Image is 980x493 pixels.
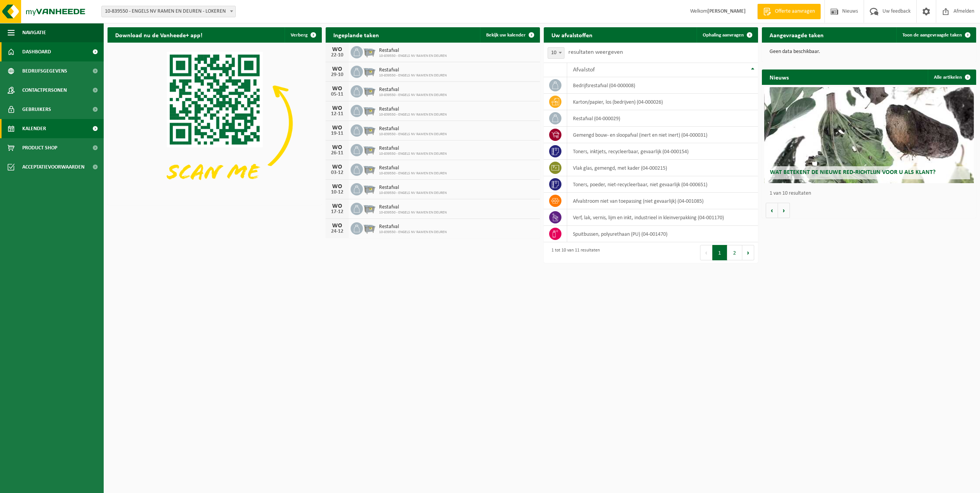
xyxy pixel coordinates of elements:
[326,27,387,42] h2: Ingeplande taken
[742,245,754,260] button: Next
[379,132,447,137] span: 10-839550 - ENGELS NV RAMEN EN DEUREN
[108,43,322,203] img: Download de VHEPlus App
[703,33,744,38] span: Ophaling aanvragen
[22,42,51,61] span: Dashboard
[568,49,623,55] label: resultaten weergeven
[285,27,321,43] button: Verberg
[329,164,345,170] div: WO
[363,45,376,58] img: WB-2500-GAL-GY-01
[329,209,345,215] div: 17-12
[329,125,345,131] div: WO
[379,67,447,73] span: Restafval
[548,47,564,59] span: 10
[363,123,376,136] img: WB-2500-GAL-GY-01
[329,92,345,97] div: 05-11
[727,245,742,260] button: 2
[567,193,758,209] td: afvalstroom niet van toepassing (niet gevaarlijk) (04-001085)
[379,152,447,156] span: 10-839550 - ENGELS NV RAMEN EN DEUREN
[329,131,345,136] div: 19-11
[379,191,447,195] span: 10-839550 - ENGELS NV RAMEN EN DEUREN
[379,93,447,98] span: 10-839550 - ENGELS NV RAMEN EN DEUREN
[379,126,447,132] span: Restafval
[567,127,758,143] td: gemengd bouw- en sloopafval (inert en niet inert) (04-000031)
[379,230,447,235] span: 10-839550 - ENGELS NV RAMEN EN DEUREN
[548,244,600,261] div: 1 tot 10 van 11 resultaten
[770,169,935,175] span: Wat betekent de nieuwe RED-richtlijn voor u als klant?
[329,105,345,111] div: WO
[329,223,345,229] div: WO
[379,165,447,171] span: Restafval
[22,23,46,42] span: Navigatie
[928,69,975,85] a: Alle artikelen
[329,53,345,58] div: 22-10
[22,100,51,119] span: Gebruikers
[770,191,972,196] p: 1 van 10 resultaten
[22,81,67,100] span: Contactpersonen
[548,48,564,58] span: 10
[567,226,758,242] td: spuitbussen, polyurethaan (PU) (04-001470)
[379,106,447,112] span: Restafval
[329,151,345,156] div: 26-11
[778,203,790,218] button: Volgende
[22,157,84,177] span: Acceptatievoorwaarden
[544,27,600,42] h2: Uw afvalstoffen
[379,87,447,93] span: Restafval
[363,84,376,97] img: WB-2500-GAL-GY-01
[573,67,595,73] span: Afvalstof
[329,66,345,72] div: WO
[773,8,817,15] span: Offerte aanvragen
[902,33,962,38] span: Toon de aangevraagde taken
[363,104,376,117] img: WB-2500-GAL-GY-01
[896,27,975,43] a: Toon de aangevraagde taken
[379,171,447,176] span: 10-839550 - ENGELS NV RAMEN EN DEUREN
[379,185,447,191] span: Restafval
[697,27,757,43] a: Ophaling aanvragen
[329,170,345,175] div: 03-12
[567,110,758,127] td: restafval (04-000029)
[363,65,376,78] img: WB-2500-GAL-GY-01
[329,190,345,195] div: 10-12
[567,209,758,226] td: verf, lak, vernis, lijm en inkt, industrieel in kleinverpakking (04-001170)
[379,48,447,54] span: Restafval
[101,6,236,17] span: 10-839550 - ENGELS NV RAMEN EN DEUREN - LOKEREN
[700,245,712,260] button: Previous
[762,69,796,84] h2: Nieuws
[329,86,345,92] div: WO
[363,182,376,195] img: WB-2500-GAL-GY-01
[363,162,376,175] img: WB-2500-GAL-GY-01
[486,33,526,38] span: Bekijk uw kalender
[567,94,758,110] td: karton/papier, los (bedrijven) (04-000026)
[329,144,345,151] div: WO
[379,210,447,215] span: 10-839550 - ENGELS NV RAMEN EN DEUREN
[22,61,67,81] span: Bedrijfsgegevens
[379,73,447,78] span: 10-839550 - ENGELS NV RAMEN EN DEUREN
[770,49,968,55] p: Geen data beschikbaar.
[764,87,974,183] a: Wat betekent de nieuwe RED-richtlijn voor u als klant?
[712,245,727,260] button: 1
[379,204,447,210] span: Restafval
[329,111,345,117] div: 12-11
[480,27,539,43] a: Bekijk uw kalender
[762,27,831,42] h2: Aangevraagde taken
[22,119,46,138] span: Kalender
[329,184,345,190] div: WO
[329,203,345,209] div: WO
[757,4,821,19] a: Offerte aanvragen
[707,8,746,14] strong: [PERSON_NAME]
[567,143,758,160] td: toners, inktjets, recycleerbaar, gevaarlijk (04-000154)
[329,46,345,53] div: WO
[567,176,758,193] td: toners, poeder, niet-recycleerbaar, niet gevaarlijk (04-000651)
[379,146,447,152] span: Restafval
[766,203,778,218] button: Vorige
[567,77,758,94] td: bedrijfsrestafval (04-000008)
[329,229,345,234] div: 24-12
[363,143,376,156] img: WB-2500-GAL-GY-01
[363,202,376,215] img: WB-2500-GAL-GY-01
[108,27,210,42] h2: Download nu de Vanheede+ app!
[102,6,235,17] span: 10-839550 - ENGELS NV RAMEN EN DEUREN - LOKEREN
[379,112,447,117] span: 10-839550 - ENGELS NV RAMEN EN DEUREN
[567,160,758,176] td: vlak glas, gemengd, met kader (04-000215)
[329,72,345,78] div: 29-10
[379,224,447,230] span: Restafval
[291,33,308,38] span: Verberg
